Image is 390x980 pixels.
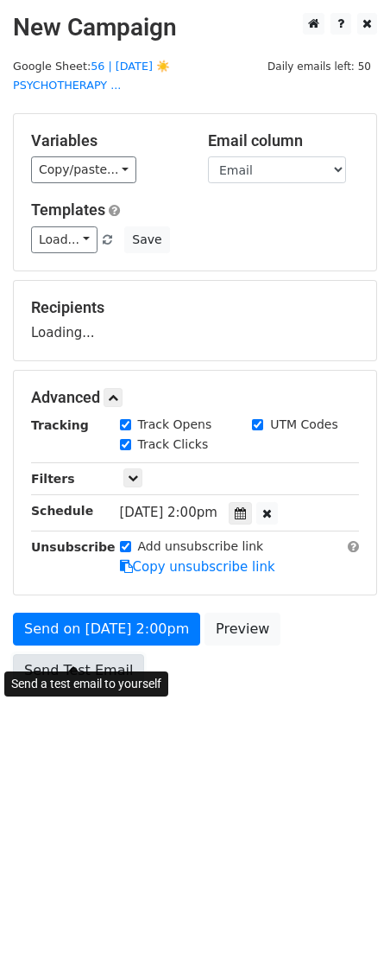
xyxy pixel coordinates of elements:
a: Send on [DATE] 2:00pm [13,613,200,646]
h5: Variables [31,131,182,150]
span: Daily emails left: 50 [261,57,377,76]
label: Track Opens [138,416,212,434]
a: Preview [204,613,280,646]
strong: Schedule [31,504,93,518]
a: Daily emails left: 50 [261,60,377,73]
a: Send Test Email [13,654,144,687]
strong: Filters [31,472,75,486]
h5: Advanced [31,388,359,407]
button: Save [124,226,169,253]
a: Copy unsubscribe link [120,559,275,575]
label: Track Clicks [138,436,209,454]
a: Load... [31,226,97,253]
h2: New Campaign [13,13,377,42]
h5: Email column [208,131,359,150]
a: Templates [31,200,105,219]
strong: Tracking [31,418,89,432]
h5: Recipients [31,298,359,317]
strong: Unsubscribe [31,540,116,554]
span: [DATE] 2:00pm [120,505,217,520]
a: 56 | [DATE] ☀️PSYCHOTHERAPY ... [13,60,170,92]
a: Copy/paste... [31,156,136,183]
div: Loading... [31,298,359,343]
iframe: Chat Widget [304,897,390,980]
label: UTM Codes [270,416,337,434]
div: Send a test email to yourself [4,671,168,697]
label: Add unsubscribe link [138,538,264,556]
small: Google Sheet: [13,60,170,92]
